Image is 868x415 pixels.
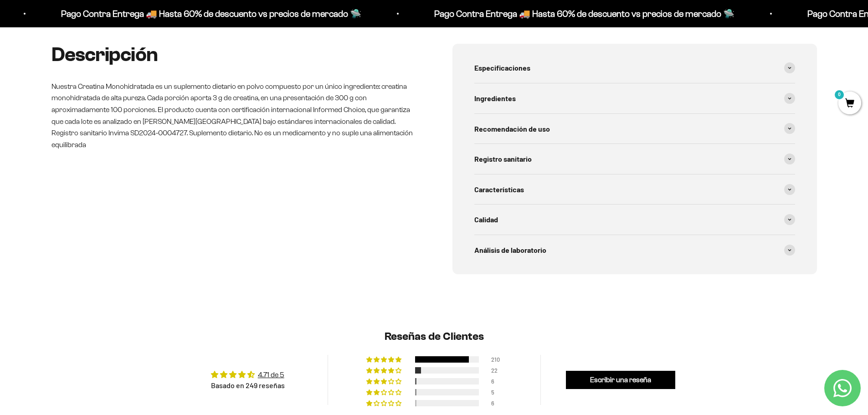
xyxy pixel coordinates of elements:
span: Características [474,184,524,195]
div: Basado en 249 reseñas [211,380,285,390]
mark: 0 [834,89,845,100]
summary: Análisis de laboratorio [474,235,795,265]
div: 210 [491,356,502,363]
summary: Ingredientes [474,83,795,113]
a: Escribir una reseña [566,371,675,389]
div: 9% (22) reviews with 4 star rating [366,367,403,374]
span: Registro sanitario [474,153,532,165]
h2: Descripción [51,44,416,66]
summary: Recomendación de uso [474,114,795,144]
a: 4.71 de 5 [258,371,284,379]
span: Enviar [149,137,188,152]
div: 2% (6) reviews with 1 star rating [366,400,403,406]
a: 0 [838,99,861,109]
p: Pago Contra Entrega 🚚 Hasta 60% de descuento vs precios de mercado 🛸 [445,6,745,21]
div: 2% (6) reviews with 3 star rating [366,378,403,384]
p: ¿Qué te haría sentir más seguro de comprar este producto? [11,15,189,36]
span: Calidad [474,214,498,225]
h2: Reseñas de Clientes [168,329,700,344]
summary: Características [474,174,795,205]
div: 2% (5) reviews with 2 star rating [366,389,403,395]
div: Un video del producto [11,98,189,114]
span: Ingredientes [474,92,516,104]
div: Un mejor precio [11,116,189,132]
div: Una promoción especial [11,80,189,96]
div: Reseñas de otros clientes [11,61,189,77]
summary: Especificaciones [474,53,795,83]
div: 6 [491,400,502,406]
div: 5 [491,389,502,395]
span: Análisis de laboratorio [474,244,546,256]
div: Más información sobre los ingredientes [11,43,189,59]
p: Nuestra Creatina Monohidratada es un suplemento dietario en polvo compuesto por un único ingredie... [51,81,416,151]
div: Average rating is 4.71 stars [211,369,285,380]
summary: Registro sanitario [474,144,795,174]
div: 6 [491,378,502,384]
div: 84% (210) reviews with 5 star rating [366,356,403,363]
p: Pago Contra Entrega 🚚 Hasta 60% de descuento vs precios de mercado 🛸 [72,6,372,21]
span: Recomendación de uso [474,123,550,135]
div: 22 [491,367,502,374]
summary: Calidad [474,205,795,235]
button: Enviar [148,137,189,152]
span: Especificaciones [474,62,530,74]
